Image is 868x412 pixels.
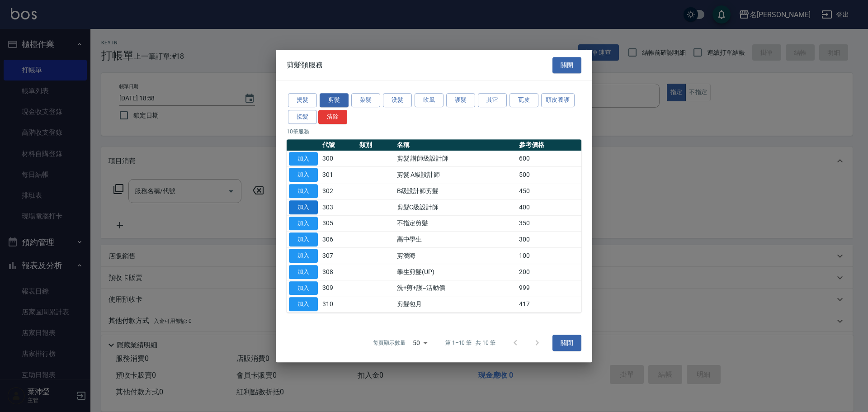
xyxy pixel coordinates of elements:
td: 450 [517,183,581,199]
p: 第 1–10 筆 共 10 筆 [445,339,495,347]
td: 310 [320,296,357,313]
td: 308 [320,264,357,280]
button: 關閉 [552,335,581,351]
th: 名稱 [395,139,517,151]
td: 400 [517,199,581,215]
td: 不指定剪髮 [395,215,517,232]
td: 417 [517,296,581,313]
button: 燙髮 [288,93,317,107]
button: 清除 [318,110,347,124]
button: 護髮 [446,93,475,107]
p: 每頁顯示數量 [373,339,406,347]
td: 高中學生 [395,232,517,248]
td: 303 [320,199,357,215]
td: 300 [517,232,581,248]
td: 剪髮C級設計師 [395,199,517,215]
button: 剪髮 [320,93,349,107]
td: 剪髮 A級設計師 [395,167,517,183]
button: 染髮 [351,93,380,107]
td: 305 [320,215,357,232]
td: B級設計師剪髮 [395,183,517,199]
button: 吹風 [415,93,443,107]
th: 參考價格 [517,139,581,151]
span: 剪髮類服務 [287,61,323,70]
td: 剪髮包月 [395,296,517,313]
th: 類別 [357,139,394,151]
td: 309 [320,280,357,296]
td: 300 [320,151,357,167]
td: 100 [517,248,581,264]
td: 306 [320,232,357,248]
button: 其它 [478,93,507,107]
button: 洗髮 [383,93,412,107]
th: 代號 [320,139,357,151]
button: 加入 [289,281,318,295]
button: 加入 [289,249,318,263]
button: 接髮 [288,110,317,124]
button: 加入 [289,168,318,182]
td: 500 [517,167,581,183]
td: 350 [517,215,581,232]
td: 洗+剪+護=活動價 [395,280,517,296]
div: 50 [409,331,431,355]
button: 加入 [289,152,318,166]
td: 307 [320,248,357,264]
p: 10 筆服務 [287,128,581,136]
button: 加入 [289,184,318,198]
button: 瓦皮 [509,93,538,107]
button: 關閉 [552,57,581,74]
td: 學生剪髮(UP) [395,264,517,280]
button: 加入 [289,232,318,246]
button: 加入 [289,217,318,231]
button: 加入 [289,297,318,311]
td: 600 [517,151,581,167]
td: 302 [320,183,357,199]
td: 剪髮 講師級設計師 [395,151,517,167]
td: 301 [320,167,357,183]
td: 200 [517,264,581,280]
button: 頭皮養護 [541,93,575,107]
button: 加入 [289,200,318,214]
td: 剪瀏海 [395,248,517,264]
button: 加入 [289,265,318,279]
td: 999 [517,280,581,296]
